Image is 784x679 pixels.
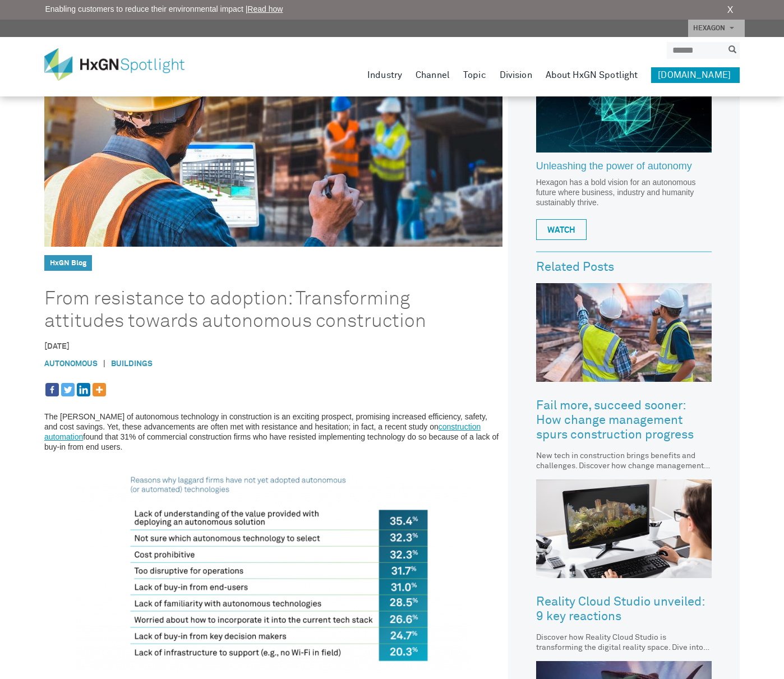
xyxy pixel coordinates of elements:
[546,67,638,83] a: About HxGN Spotlight
[727,3,734,17] a: X
[44,343,70,350] time: [DATE]
[44,360,98,368] a: Autonomous
[536,390,712,451] a: Fail more, succeed sooner: How change management spurs construction progress
[536,177,712,207] p: Hexagon has a bold vision for an autonomous future where business, industry and humanity sustaina...
[536,261,712,274] h3: Related Posts
[536,219,587,240] a: WATCH
[247,4,283,13] a: Read how
[536,283,712,382] img: Fail more, succeed sooner: How change management spurs construction progress
[536,58,712,153] img: Hexagon_CorpVideo_Pod_RR_2.jpg
[93,383,106,396] a: More
[536,451,712,471] div: New tech in construction brings benefits and challenges. Discover how change management aids auto...
[651,67,740,83] a: [DOMAIN_NAME]
[44,48,201,81] img: HxGN Spotlight
[463,67,486,83] a: Topic
[416,67,450,83] a: Channel
[367,67,402,83] a: Industry
[111,360,153,368] a: Buildings
[45,3,283,15] span: Enabling customers to reduce their environmental impact |
[45,383,59,396] a: Facebook
[44,288,470,332] h1: From resistance to adoption: Transforming attitudes towards autonomous construction
[77,383,90,396] a: Linkedin
[536,479,712,578] img: Reality Cloud Studio unveiled: 9 key reactions
[50,260,86,267] a: HxGN Blog
[61,383,75,396] a: Twitter
[44,412,502,452] p: The [PERSON_NAME] of autonomous technology in construction is an exciting prospect, promising inc...
[500,67,532,83] a: Division
[688,20,745,37] a: HEXAGON
[44,422,481,441] a: construction automation
[536,161,712,178] a: Unleashing the power of autonomy
[98,358,111,370] span: |
[536,632,712,653] div: Discover how Reality Cloud Studio is transforming the digital reality space. Dive into the top 9 ...
[536,586,712,632] a: Reality Cloud Studio unveiled: 9 key reactions
[44,27,502,247] img: From resistance to adoption: Transforming attitudes towards autonomous construction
